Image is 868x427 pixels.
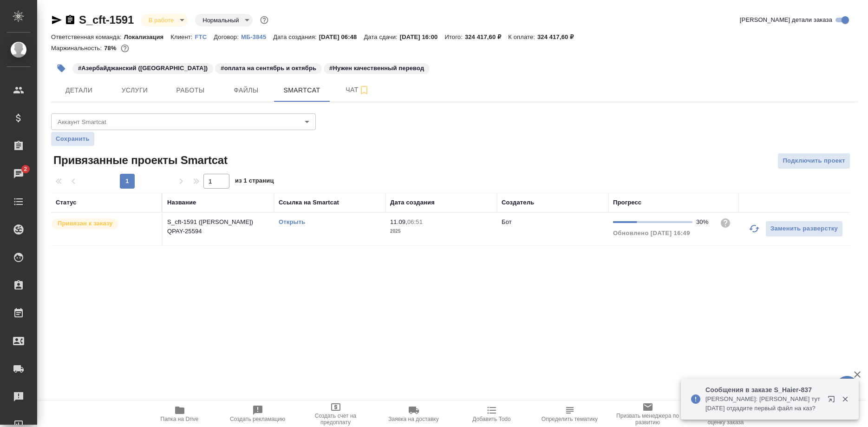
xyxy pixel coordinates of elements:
[18,164,33,174] span: 2
[390,198,435,207] div: Дата создания
[51,153,228,168] span: Привязанные проекты Smartcat
[195,33,214,40] p: FTC
[319,33,364,40] p: [DATE] 06:48
[705,394,822,413] p: [PERSON_NAME]: [PERSON_NAME] тут [DATE] отдадите первый файл на каз?
[51,132,94,146] button: Сохранить
[235,175,274,189] span: из 1 страниц
[112,85,157,96] span: Услуги
[79,13,134,26] a: S_cft-1591
[141,14,188,26] div: В работе
[51,58,72,79] button: Добавить тэг
[770,223,838,234] span: Заменить разверстку
[124,33,171,40] p: Локализация
[323,64,431,72] span: Нужен качественный перевод
[168,85,213,96] span: Работы
[822,390,844,412] button: Открыть в новой вкладке
[51,45,104,52] p: Маржинальность:
[51,33,124,40] p: Ответственная команда:
[170,33,195,40] p: Клиент:
[56,134,90,144] span: Сохранить
[56,198,77,207] div: Статус
[241,33,273,40] a: МБ-3845
[57,85,101,96] span: Детали
[835,376,859,399] button: 🙏
[696,217,712,227] div: 30%
[221,64,316,73] p: #оплата на сентябрь и октябрь
[783,156,845,166] span: Подключить проект
[51,14,62,26] button: Скопировать ссылку для ЯМессенджера
[705,385,822,394] p: Сообщения в заказе S_Haier-837
[167,198,196,207] div: Название
[195,14,253,26] div: В работе
[390,218,407,225] p: 11.09,
[407,218,423,225] p: 06:51
[502,218,512,225] p: Бот
[329,64,424,73] p: #Нужен качественный перевод
[167,217,269,236] p: S_cft-1591 ([PERSON_NAME]) QPAY-25594
[2,162,35,185] a: 2
[835,395,855,403] button: Закрыть
[224,85,268,96] span: Файлы
[740,15,832,25] span: [PERSON_NAME] детали заказа
[195,33,214,40] a: FTC
[537,33,581,40] p: 324 417,60 ₽
[200,16,241,24] button: Нормальный
[279,198,339,207] div: Ссылка на Smartcat
[400,33,445,40] p: [DATE] 16:00
[743,217,765,240] button: Обновить прогресс
[390,227,492,236] p: 2025
[65,14,76,26] button: Скопировать ссылку
[359,85,370,96] svg: Подписаться
[273,33,319,40] p: Дата создания:
[104,45,118,52] p: 78%
[58,219,113,228] p: Привязан к заказу
[613,230,690,236] span: Обновлено [DATE] 16:49
[335,84,380,96] span: Чат
[502,198,534,207] div: Создатель
[613,198,641,207] div: Прогресс
[258,14,270,26] button: Доп статусы указывают на важность/срочность заказа
[280,85,324,96] span: Smartcat
[508,33,537,40] p: К оплате:
[777,153,850,169] button: Подключить проект
[241,33,273,40] p: МБ-3845
[364,33,399,40] p: Дата сдачи:
[119,42,131,54] button: 59954.34 RUB;
[765,221,843,237] button: Заменить разверстку
[279,218,305,225] a: Открыть
[214,33,241,40] p: Договор:
[51,113,316,130] div: ​
[465,33,508,40] p: 324 417,60 ₽
[444,33,464,40] p: Итого:
[146,16,176,24] button: В работе
[78,64,208,73] p: #Азербайджанский ([GEOGRAPHIC_DATA])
